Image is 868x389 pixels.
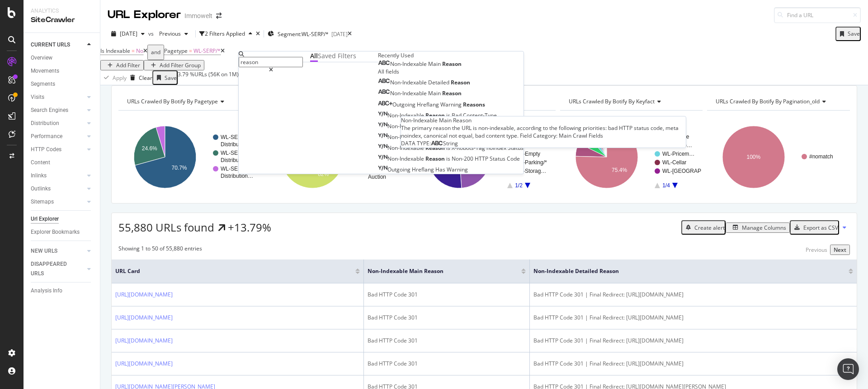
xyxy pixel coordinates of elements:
div: Movements [31,66,59,76]
span: Content-Type [463,111,497,119]
div: Previous [806,246,827,254]
span: noindex [486,144,508,152]
text: WL-Storag… [515,168,546,174]
button: Segment:WL-SERP/*[DATE] [268,27,348,41]
div: Recently Used [378,51,524,59]
a: Analysis Info [31,286,94,296]
input: Search by field name [239,57,303,67]
button: Create alert [681,220,726,235]
text: 82% [318,171,329,177]
div: The primary reason the URL is non-indexable, according to the following priorities: bad HTTP stat... [401,124,686,139]
span: Main [428,60,442,68]
span: Non-200 [452,155,475,162]
button: [DATE] [108,27,148,41]
text: 100% [747,154,761,160]
text: #nomatch [809,153,833,160]
span: Non-Indexable [387,155,425,162]
div: Save [848,30,860,37]
span: X-Robots-Tag [452,144,486,152]
button: Clear [127,70,152,85]
div: A chart. [707,118,849,196]
button: Previous [156,27,192,41]
a: Distribution [31,119,85,128]
span: Detailed [428,79,451,86]
button: Apply [100,70,127,85]
span: URLs Crawled By Botify By pagination_old [716,97,820,105]
div: [DATE] [331,30,348,38]
button: Export as CSV [790,220,839,235]
span: Non-Indexable [390,79,428,86]
div: A chart. [560,118,702,196]
span: Has [435,166,447,173]
div: Apply [113,74,127,82]
div: Outlinks [31,184,51,194]
div: Bad HTTP Code 301 | Final Redirect: [URL][DOMAIN_NAME] [533,337,853,345]
a: Explorer Bookmarks [31,227,94,237]
input: Find a URL [774,7,861,23]
text: 70.7% [171,165,187,171]
span: Outgoing [387,166,412,173]
h4: URLs Crawled By Botify By keyfact [567,94,695,109]
div: Manage Columns [742,224,786,232]
button: Add Filter Group [144,60,204,70]
span: Non-Indexable [387,111,425,119]
span: Code [507,155,520,162]
button: Add Filter [100,60,144,70]
span: 55,880 URLs found [118,220,214,235]
button: Save [835,27,861,41]
a: Segments [31,79,94,89]
div: Save [165,74,177,82]
div: Visits [31,93,44,102]
div: Explorer Bookmarks [31,227,80,237]
span: Non-Indexable [390,89,428,97]
text: Distribution… [221,173,253,179]
a: [URL][DOMAIN_NAME] [115,314,173,322]
div: Distribution [31,119,59,128]
text: WL-Pricem… [662,151,694,157]
text: WL-Plot/* [515,142,538,148]
span: is [446,155,452,162]
div: Sitemaps [31,197,54,207]
text: WL-SERP/ [221,150,247,156]
span: Non-Indexable [390,60,428,68]
div: Overview [31,53,52,63]
div: Export as CSV [803,224,838,232]
span: URLs Crawled By Botify By pagetype [127,97,218,105]
span: URL Card [115,267,353,275]
span: = [132,47,135,55]
div: and [151,46,160,59]
div: Clear [139,74,152,82]
div: +13.79% [228,220,271,235]
a: Search Engines [31,106,85,115]
span: Reason [451,79,470,86]
text: 75.4% [612,167,627,173]
span: Non-Indexable [387,122,425,130]
div: arrow-right-arrow-left [216,13,222,19]
div: CURRENT URLS [31,40,70,50]
div: Bad HTTP Code 301 | Final Redirect: [URL][DOMAIN_NAME] [533,360,853,368]
a: Inlinks [31,171,85,181]
span: Hreflang [412,166,435,173]
span: Reason [425,144,446,152]
a: Movements [31,66,94,76]
text: 1/4 [662,182,670,189]
span: Warning [440,101,463,108]
div: URL Explorer [108,7,181,23]
a: Performance [31,132,85,141]
a: [URL][DOMAIN_NAME] [115,291,173,299]
div: Next [834,246,846,254]
div: Non-Indexable Main Reason [401,116,686,124]
span: Bad [452,111,463,119]
span: Non-Indexable Detailed Reason [533,267,835,275]
span: No [136,47,143,55]
span: Reason [442,60,462,68]
span: Reasons [463,101,485,108]
div: NEW URLS [31,246,57,256]
span: is [446,111,452,119]
div: Bad HTTP Code 301 [368,291,526,299]
text: WL-Parking/* [515,159,547,166]
span: String [443,139,458,147]
div: All fields [378,68,524,75]
div: Search Engines [31,106,68,115]
span: Hreflang [417,101,440,108]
